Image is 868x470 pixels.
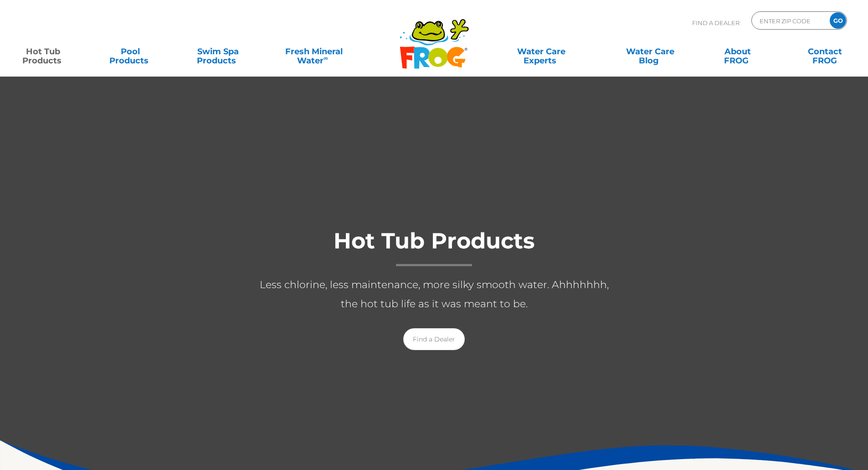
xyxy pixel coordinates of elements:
[486,42,596,61] a: Water CareExperts
[403,328,465,350] a: Find a Dealer
[616,42,684,61] a: Water CareBlog
[271,42,356,61] a: Fresh MineralWater∞
[252,275,616,314] p: Less chlorine, less maintenance, more silky smooth water. Ahhhhhhh, the hot tub life as it was me...
[324,54,328,62] sup: ∞
[830,12,846,29] input: GO
[692,11,740,34] p: Find A Dealer
[9,42,77,61] a: Hot TubProducts
[184,42,252,61] a: Swim SpaProducts
[97,42,164,61] a: PoolProducts
[759,14,820,27] input: Zip Code Form
[252,229,616,266] h1: Hot Tub Products
[791,42,859,61] a: ContactFROG
[704,42,771,61] a: AboutFROG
